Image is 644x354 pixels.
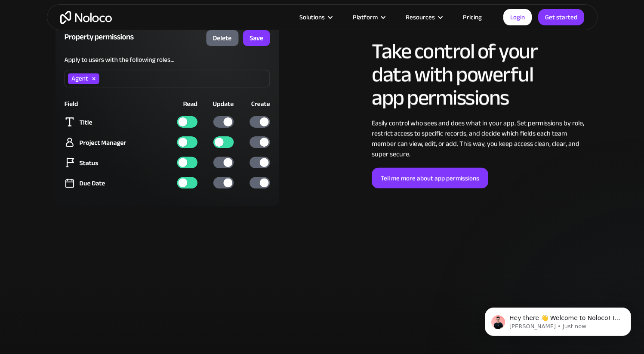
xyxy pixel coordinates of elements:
[372,168,488,188] a: Tell me more about app permissions
[406,12,435,23] div: Resources
[342,12,395,23] div: Platform
[503,9,532,25] a: Login
[299,12,325,23] div: Solutions
[372,40,589,109] h2: Take control of your data with powerful app permissions
[395,12,452,23] div: Resources
[60,11,112,24] a: home
[289,12,342,23] div: Solutions
[372,118,589,159] div: Easily control who sees and does what in your app. Set permissions by role, restrict access to sp...
[353,12,378,23] div: Platform
[452,12,493,23] a: Pricing
[538,9,584,25] a: Get started
[472,289,644,350] iframe: Intercom notifications message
